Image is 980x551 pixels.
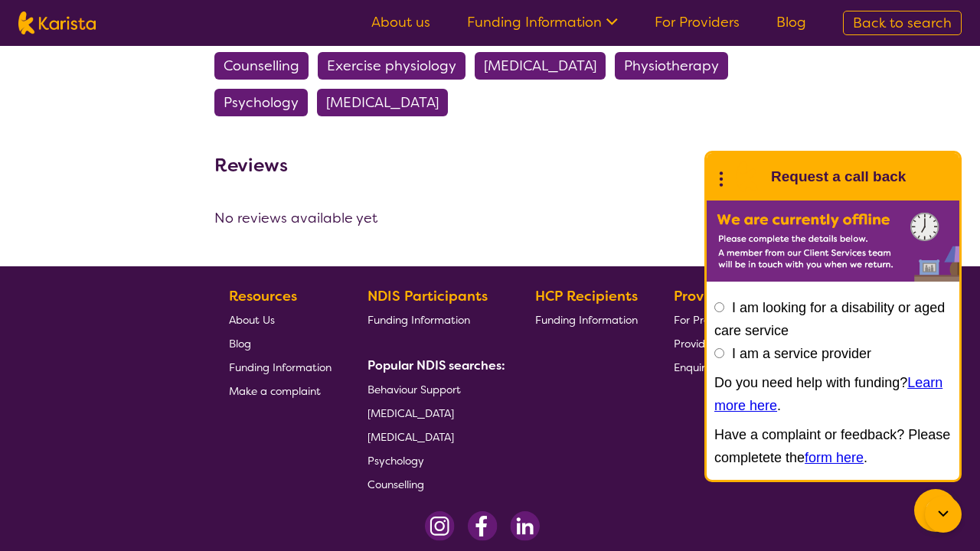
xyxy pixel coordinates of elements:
[776,13,806,31] a: Blog
[674,331,745,355] a: Provider Login
[367,478,424,491] span: Counselling
[624,52,719,80] span: Physiotherapy
[18,11,96,34] img: Karista logo
[714,371,952,417] p: Do you need help with funding? .
[674,313,739,327] span: For Providers
[214,93,317,112] a: Psychology
[731,161,762,192] img: Karista
[655,13,740,31] a: For Providers
[510,511,540,541] img: LinkedIn
[317,93,457,112] a: [MEDICAL_DATA]
[674,360,711,374] span: Enquire
[214,207,766,230] div: No reviews available yet
[732,346,871,361] label: I am a service provider
[843,11,962,35] a: Back to search
[535,313,638,327] span: Funding Information
[367,357,505,373] b: Popular NDIS searches:
[214,57,318,75] a: Counselling
[214,144,288,179] h3: Reviews
[535,287,638,305] b: HCP Recipients
[425,511,455,541] img: Instagram
[371,13,430,31] a: About us
[229,287,297,305] b: Resources
[367,401,499,425] a: [MEDICAL_DATA]
[367,448,499,472] a: Psychology
[853,14,952,32] span: Back to search
[467,511,498,541] img: Facebook
[367,454,424,468] span: Psychology
[229,331,332,355] a: Blog
[367,430,454,444] span: [MEDICAL_DATA]
[318,57,475,75] a: Exercise physiology
[535,308,638,331] a: Funding Information
[229,337,251,350] span: Blog
[229,360,332,374] span: Funding Information
[367,287,488,305] b: NDIS Participants
[674,337,745,350] span: Provider Login
[367,383,461,396] span: Behaviour Support
[229,308,332,331] a: About Us
[367,377,499,401] a: Behaviour Support
[674,355,745,379] a: Enquire
[229,384,321,398] span: Make a complaint
[805,450,864,465] a: form here
[367,406,454,420] span: [MEDICAL_DATA]
[674,287,737,305] b: Providers
[674,308,745,331] a: For Providers
[229,379,332,403] a: Make a complaint
[475,57,615,75] a: [MEDICAL_DATA]
[367,472,499,496] a: Counselling
[615,57,737,75] a: Physiotherapy
[224,89,299,116] span: Psychology
[229,313,275,327] span: About Us
[229,355,332,379] a: Funding Information
[714,300,945,338] label: I am looking for a disability or aged care service
[326,89,439,116] span: [MEDICAL_DATA]
[714,423,952,469] p: Have a complaint or feedback? Please completete the .
[367,425,499,448] a: [MEDICAL_DATA]
[707,201,959,282] img: Karista offline chat form to request call back
[914,489,957,532] button: Channel Menu
[367,313,470,327] span: Funding Information
[771,165,906,188] h1: Request a call back
[367,308,499,331] a: Funding Information
[224,52,299,80] span: Counselling
[467,13,618,31] a: Funding Information
[327,52,456,80] span: Exercise physiology
[484,52,596,80] span: [MEDICAL_DATA]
